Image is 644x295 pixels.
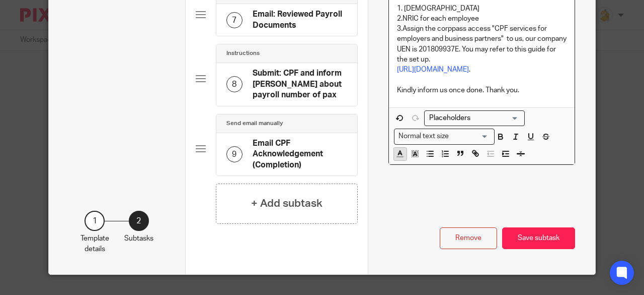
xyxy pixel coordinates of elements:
div: Text styles [394,129,495,144]
h4: Email: Reviewed Payroll Documents [253,9,347,31]
p: Subtasks [124,233,153,244]
h4: Email CPF Acknowledgement (Completion) [253,138,347,170]
h4: + Add subtask [251,196,323,211]
h4: Instructions [226,49,260,57]
div: Search for option [424,110,525,126]
p: 2.NRIC for each employee [397,14,567,24]
button: Save subtask [502,227,575,249]
div: 9 [226,146,243,162]
p: 1. [DEMOGRAPHIC_DATA] [397,4,567,14]
h4: Submit: CPF and inform [PERSON_NAME] about payroll number of pax [253,68,347,100]
h4: Send email manually [226,120,283,128]
div: 8 [226,76,243,92]
div: 2 [129,211,149,231]
span: Normal text size [396,131,451,142]
p: . [397,65,567,75]
div: 7 [226,12,243,28]
button: Remove [440,227,497,249]
div: Placeholders [424,110,525,126]
input: Search for option [426,113,519,124]
p: Template details [80,233,109,254]
a: [URL][DOMAIN_NAME] [397,66,469,73]
p: Kindly inform us once done. Thank you. [397,85,567,95]
div: Search for option [394,129,495,144]
p: 3.Assign the corppass access "CPF services for employers and business partners" to us, our compan... [397,24,567,65]
div: 1 [85,211,105,231]
input: Search for option [452,131,488,142]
